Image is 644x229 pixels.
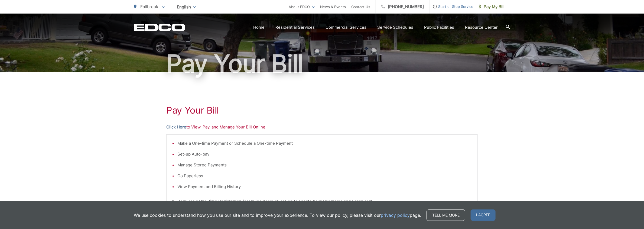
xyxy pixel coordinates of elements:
a: EDCD logo. Return to the homepage. [134,24,185,31]
p: We use cookies to understand how you use our site and to improve your experience. To view our pol... [134,212,421,218]
li: Manage Stored Payments [177,162,472,168]
li: Make a One-time Payment or Schedule a One-time Payment [177,140,472,147]
a: privacy policy [381,212,410,218]
li: View Payment and Billing History [177,183,472,190]
p: to View, Pay, and Manage Your Bill Online [166,124,478,130]
a: Public Facilities [424,24,454,31]
a: Click Here [166,124,186,130]
li: Set-up Auto-pay [177,151,472,157]
a: Service Schedules [377,24,413,31]
a: Residential Services [275,24,315,31]
a: Contact Us [351,4,370,10]
h1: Pay Your Bill [134,50,510,77]
li: Go Paperless [177,173,472,179]
span: Fallbrook [140,4,158,9]
a: About EDCO [289,4,315,10]
a: Resource Center [465,24,498,31]
h1: Pay Your Bill [166,105,478,116]
a: Tell me more [427,209,465,221]
span: English [173,2,200,12]
span: Pay My Bill [479,4,505,10]
a: News & Events [320,4,346,10]
p: * Requires a One-time Registration (or Online Account Set-up to Create Your Username and Password) [172,198,472,205]
a: Home [253,24,265,31]
span: I agree [471,209,496,221]
a: Commercial Services [326,24,366,31]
